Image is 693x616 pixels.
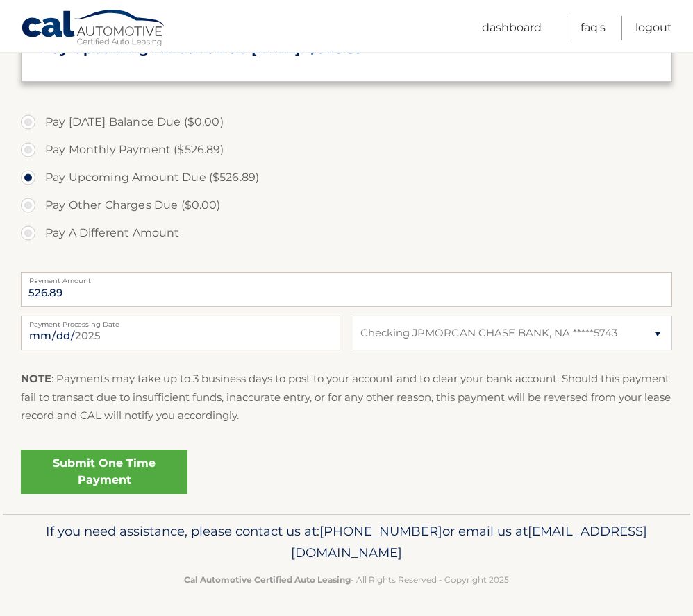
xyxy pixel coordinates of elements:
a: Submit One Time Payment [21,450,187,494]
strong: Cal Automotive Certified Auto Leasing [184,574,351,585]
label: Payment Processing Date [21,316,340,327]
input: Payment Amount [21,272,672,307]
p: - All Rights Reserved - Copyright 2025 [24,572,669,587]
label: Pay [DATE] Balance Due ($0.00) [21,108,672,136]
label: Pay Other Charges Due ($0.00) [21,191,672,219]
a: Cal Automotive [21,9,167,49]
p: : Payments may take up to 3 business days to post to your account and to clear your bank account.... [21,370,672,425]
input: Payment Date [21,316,340,350]
a: Dashboard [482,16,542,40]
a: Logout [635,16,672,40]
span: [PHONE_NUMBER] [319,523,442,539]
label: Pay A Different Amount [21,219,672,247]
label: Pay Upcoming Amount Due ($526.89) [21,164,672,191]
strong: NOTE [21,372,51,385]
p: If you need assistance, please contact us at: or email us at [24,520,669,565]
a: FAQ's [581,16,606,40]
label: Payment Amount [21,272,672,283]
label: Pay Monthly Payment ($526.89) [21,136,672,164]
